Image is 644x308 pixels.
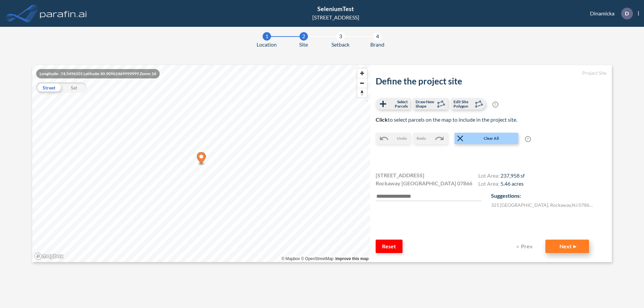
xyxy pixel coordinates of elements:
button: Reset [376,240,402,253]
label: 321 [GEOGRAPHIC_DATA] , Rockaway , NJ 07866 , US [491,201,595,208]
canvas: Map [32,65,370,262]
p: D [625,10,629,16]
button: Prev [512,240,539,253]
div: Map marker [197,152,206,166]
button: Zoom in [357,68,367,78]
div: 1 [263,32,271,41]
button: Reset bearing to north [357,88,367,98]
span: Redo [417,135,426,141]
span: Undo [397,135,407,141]
span: [STREET_ADDRESS] [376,171,424,179]
span: Reset bearing to north [357,88,367,98]
span: Site [299,41,308,49]
span: to select parcels on the map to include in the project site. [376,116,517,123]
span: Rockaway [GEOGRAPHIC_DATA] 07866 [376,179,472,187]
div: Sat [61,82,87,93]
span: Edit Site Polygon [453,100,473,108]
div: 3 [336,32,345,41]
h5: Project Site [376,70,606,76]
p: Suggestions: [491,192,606,200]
a: Mapbox homepage [34,252,64,260]
span: 5.46 acres [500,180,524,187]
div: 2 [300,32,308,41]
div: [STREET_ADDRESS] [312,13,359,21]
span: SeleniumTest [317,5,354,12]
span: 237,958 sf [500,172,525,179]
button: Clear All [454,133,518,144]
b: Click [376,116,388,123]
h2: Define the project site [376,76,606,86]
span: Select Parcels [388,100,408,108]
img: logo [39,7,88,20]
span: ? [525,136,531,142]
span: Draw New Shape [416,100,435,108]
span: Brand [370,41,384,49]
button: Zoom out [357,78,367,88]
a: OpenStreetMap [301,256,333,261]
button: Redo [413,133,448,144]
h4: Lot Area: [478,172,525,180]
span: Location [257,41,277,49]
a: Improve this map [335,256,369,261]
button: Next [545,240,589,253]
h4: Lot Area: [478,180,525,188]
span: Setback [331,41,350,49]
div: 4 [373,32,382,41]
button: Undo [376,133,410,144]
span: Clear All [465,135,518,141]
div: Dinamicka [580,8,639,19]
div: Longitude: -74.5496101 Latitude: 40.90962469999999 Zoom: 16 [36,69,160,78]
div: Street [36,82,61,93]
span: ? [492,102,498,108]
a: Mapbox [281,256,300,261]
